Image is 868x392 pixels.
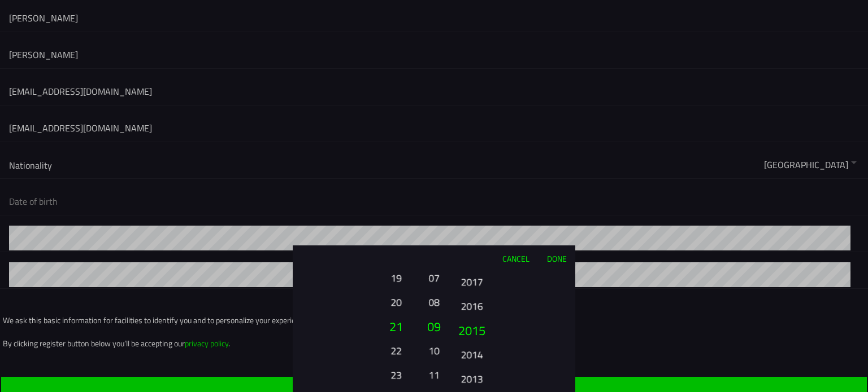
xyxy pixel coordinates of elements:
[456,345,487,364] button: 2014
[380,292,411,312] button: 20
[424,314,444,338] button: 09
[380,341,411,360] button: 22
[538,246,575,271] button: Done
[456,296,487,316] button: 2016
[456,272,487,292] button: 2017
[426,292,442,312] button: 08
[377,314,415,338] button: 21
[453,318,491,342] button: 2015
[380,365,411,385] button: 23
[380,268,411,288] button: 19
[426,268,442,288] button: 07
[426,365,442,385] button: 11
[493,246,538,271] button: Cancel
[456,369,487,389] button: 2013
[426,341,442,360] button: 10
